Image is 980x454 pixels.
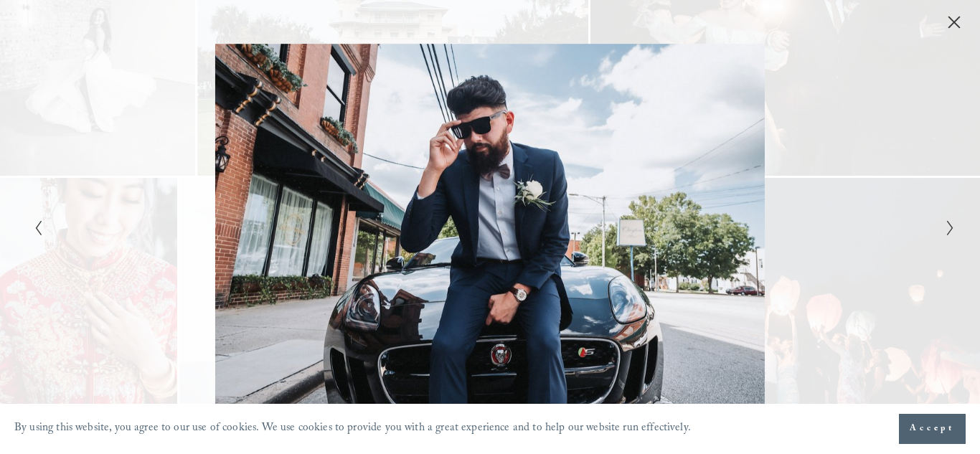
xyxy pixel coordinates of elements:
button: Close [943,14,966,30]
button: Previous Slide [29,219,39,236]
p: By using this website, you agree to our use of cookies. We use cookies to provide you with a grea... [14,418,691,440]
span: Accept [910,422,955,436]
button: Next Slide [941,219,951,236]
button: Accept [899,414,966,444]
